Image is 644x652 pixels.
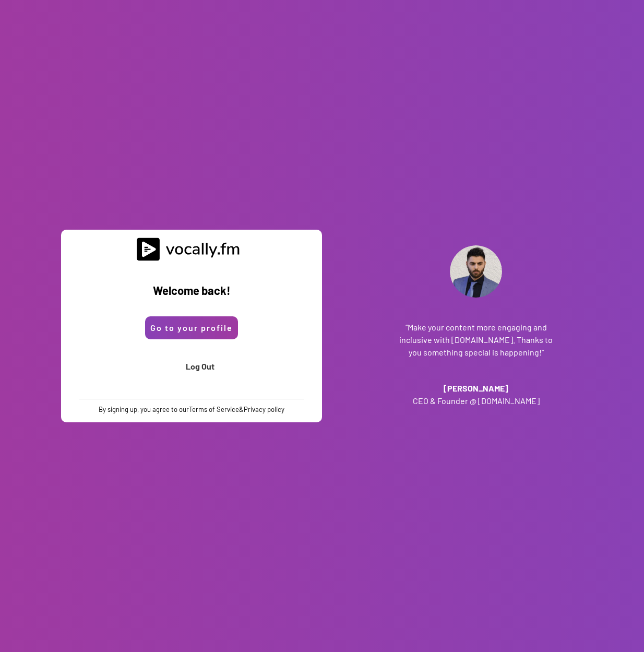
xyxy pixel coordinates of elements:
button: Go to your profile [145,316,238,339]
div: By signing up, you agree to our & [99,405,284,414]
img: Addante_Profile.png [450,245,502,298]
img: vocally%20logo.svg [137,238,246,261]
h3: [PERSON_NAME] [398,382,554,395]
a: Terms of Service [189,405,239,413]
h3: CEO & Founder @ [DOMAIN_NAME] [398,395,554,407]
button: Log Out [169,355,214,378]
a: Privacy policy [244,405,284,413]
span: Log Out [186,362,214,371]
h2: Welcome back! [69,282,314,301]
h3: “Make your content more engaging and inclusive with [DOMAIN_NAME]. Thanks to you something specia... [398,321,554,359]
